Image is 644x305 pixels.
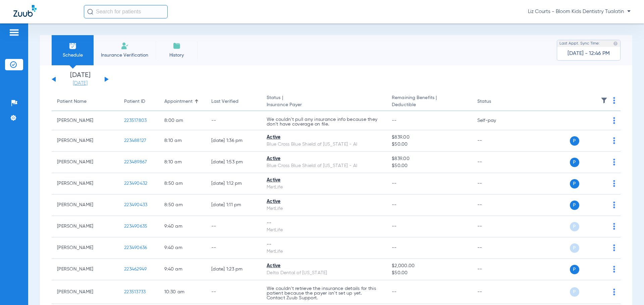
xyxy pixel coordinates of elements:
[570,158,579,167] span: P
[261,92,386,111] th: Status |
[206,280,261,304] td: --
[159,259,206,280] td: 9:40 AM
[472,111,517,130] td: Self-pay
[124,138,146,143] span: 223488127
[206,216,261,237] td: --
[613,159,615,165] img: group-dot-blue.svg
[392,162,466,169] span: $50.00
[392,290,397,294] span: --
[392,270,466,277] span: $50.00
[124,118,147,123] span: 223517803
[472,130,517,152] td: --
[13,5,37,17] img: Zuub Logo
[99,52,151,59] span: Insurance Verification
[570,265,579,274] span: P
[472,259,517,280] td: --
[159,237,206,259] td: 9:40 AM
[472,173,517,195] td: --
[613,289,615,295] img: group-dot-blue.svg
[206,111,261,130] td: --
[84,5,168,18] input: Search for patients
[124,203,147,207] span: 223490433
[211,98,256,105] div: Last Verified
[267,262,381,270] div: Active
[613,202,615,208] img: group-dot-blue.svg
[124,290,146,294] span: 223513733
[472,237,517,259] td: --
[613,137,615,144] img: group-dot-blue.svg
[392,224,397,229] span: --
[52,259,119,280] td: [PERSON_NAME]
[386,92,472,111] th: Remaining Benefits |
[267,241,381,248] div: --
[159,111,206,130] td: 8:00 AM
[159,130,206,152] td: 8:10 AM
[57,98,87,105] div: Patient Name
[124,245,147,250] span: 223490636
[159,216,206,237] td: 9:40 AM
[52,173,119,195] td: [PERSON_NAME]
[52,152,119,173] td: [PERSON_NAME]
[267,101,381,108] span: Insurance Payer
[392,101,466,108] span: Deductible
[267,286,381,300] p: We couldn’t retrieve the insurance details for this patient because the payer isn’t set up yet. C...
[267,162,381,169] div: Blue Cross Blue Shield of [US_STATE] - AI
[613,41,618,46] img: last sync help info
[164,98,201,105] div: Appointment
[472,92,517,111] th: Status
[570,136,579,146] span: P
[472,152,517,173] td: --
[206,237,261,259] td: --
[392,155,466,162] span: $839.00
[267,205,381,212] div: MetLife
[164,98,193,105] div: Appointment
[87,9,93,15] img: Search Icon
[570,179,579,188] span: P
[206,259,261,280] td: [DATE] 1:23 PM
[559,40,600,47] span: Last Appt. Sync Time:
[124,98,154,105] div: Patient ID
[124,160,147,164] span: 223489867
[69,42,77,50] img: Schedule
[613,117,615,124] img: group-dot-blue.svg
[52,195,119,216] td: [PERSON_NAME]
[52,111,119,130] td: [PERSON_NAME]
[392,118,397,123] span: --
[206,173,261,195] td: [DATE] 1:12 PM
[124,181,147,186] span: 223490432
[613,97,615,104] img: group-dot-blue.svg
[52,280,119,304] td: [PERSON_NAME]
[267,134,381,141] div: Active
[570,243,579,253] span: P
[613,266,615,273] img: group-dot-blue.svg
[267,227,381,234] div: MetLife
[52,216,119,237] td: [PERSON_NAME]
[601,97,607,104] img: filter.svg
[267,184,381,191] div: MetLife
[206,195,261,216] td: [DATE] 1:11 PM
[121,42,129,50] img: Manual Insurance Verification
[267,155,381,162] div: Active
[570,222,579,231] span: P
[392,262,466,270] span: $2,000.00
[124,224,147,229] span: 223490635
[159,280,206,304] td: 10:30 AM
[613,244,615,251] img: group-dot-blue.svg
[613,223,615,230] img: group-dot-blue.svg
[570,287,579,297] span: P
[159,152,206,173] td: 8:10 AM
[60,72,100,87] li: [DATE]
[267,270,381,277] div: Delta Dental of [US_STATE]
[528,8,631,15] span: Liz Courts - Bloom Kids Dentistry Tualatin
[267,198,381,205] div: Active
[472,195,517,216] td: --
[472,216,517,237] td: --
[392,203,397,207] span: --
[267,248,381,255] div: MetLife
[57,52,89,59] span: Schedule
[206,130,261,152] td: [DATE] 1:36 PM
[211,98,238,105] div: Last Verified
[206,152,261,173] td: [DATE] 1:53 PM
[568,50,610,57] span: [DATE] - 12:46 PM
[173,42,181,50] img: History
